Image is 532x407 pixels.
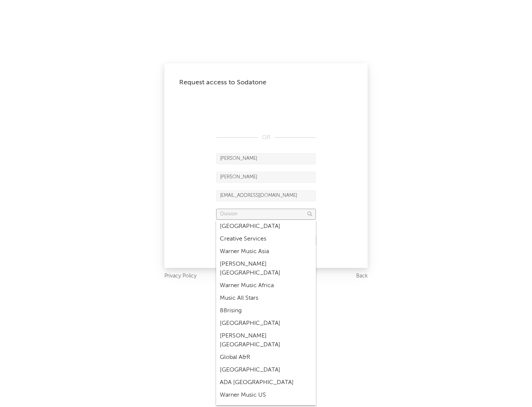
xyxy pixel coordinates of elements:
[216,172,316,183] input: Last Name
[216,258,316,279] div: [PERSON_NAME] [GEOGRAPHIC_DATA]
[216,245,316,258] div: Warner Music Asia
[216,209,316,220] input: Division
[216,292,316,305] div: Music All Stars
[216,220,316,233] div: [GEOGRAPHIC_DATA]
[216,305,316,317] div: 88rising
[216,317,316,330] div: [GEOGRAPHIC_DATA]
[216,330,316,351] div: [PERSON_NAME] [GEOGRAPHIC_DATA]
[216,233,316,245] div: Creative Services
[179,78,353,87] div: Request access to Sodatone
[356,272,368,281] a: Back
[216,133,316,142] div: OR
[216,364,316,376] div: [GEOGRAPHIC_DATA]
[216,351,316,364] div: Global A&R
[216,279,316,292] div: Warner Music Africa
[216,376,316,389] div: ADA [GEOGRAPHIC_DATA]
[216,153,316,164] input: First Name
[216,190,316,201] input: Email
[164,272,197,281] a: Privacy Policy
[216,389,316,401] div: Warner Music US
